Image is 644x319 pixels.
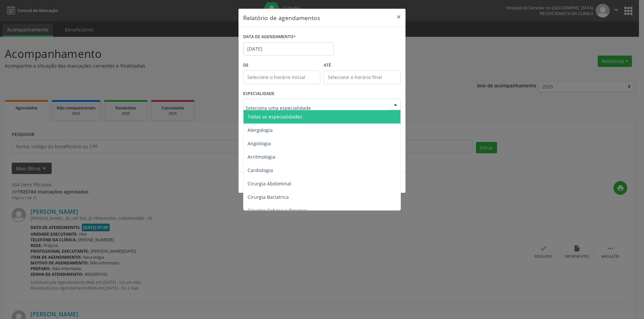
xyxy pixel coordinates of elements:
input: Selecione o horário inicial [243,71,320,84]
span: Cardiologia [248,167,273,173]
span: Arritmologia [248,154,275,160]
span: Cirurgia Cabeça e Pescoço [248,207,307,214]
label: ATÉ [324,60,401,71]
label: De [243,60,320,71]
span: Cirurgia Abdominal [248,180,291,187]
span: Alergologia [248,127,273,133]
span: Todas as especialidades [248,113,302,120]
h5: Relatório de agendamentos [243,13,320,22]
input: Selecione uma data ou intervalo [243,42,334,56]
input: Selecione o horário final [324,71,401,84]
span: Angiologia [248,140,271,147]
button: Close [392,9,406,25]
input: Seleciona uma especialidade [246,101,387,114]
label: DATA DE AGENDAMENTO [243,32,296,42]
label: ESPECIALIDADE [243,89,274,99]
span: Cirurgia Bariatrica [248,194,289,200]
